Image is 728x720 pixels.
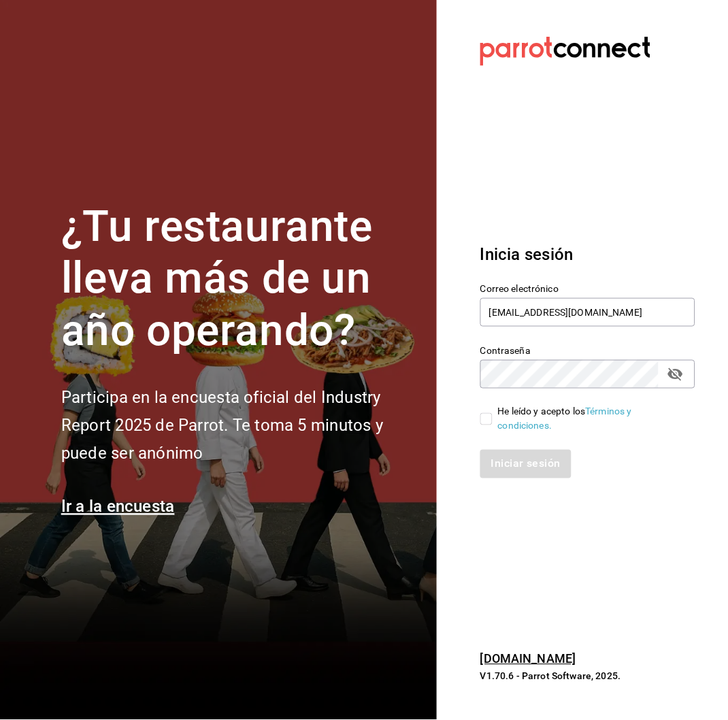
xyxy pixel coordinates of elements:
[498,406,632,431] a: Términos y condiciones.
[61,384,420,468] h2: Participa en la encuesta oficial del Industry Report 2025 de Parrot. Te toma 5 minutos y puede se...
[480,652,576,666] a: [DOMAIN_NAME]
[664,363,687,386] button: passwordField
[61,497,175,517] a: Ir a la encuesta
[480,670,695,683] p: V1.70.6 - Parrot Software, 2025.
[498,405,684,433] div: He leído y acepto los
[61,201,420,357] h1: ¿Tu restaurante lleva más de un año operando?
[480,298,695,327] input: Ingresa tu correo electrónico
[480,346,695,355] label: Contraseña
[480,284,695,293] label: Correo electrónico
[480,242,695,267] h3: Inicia sesión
